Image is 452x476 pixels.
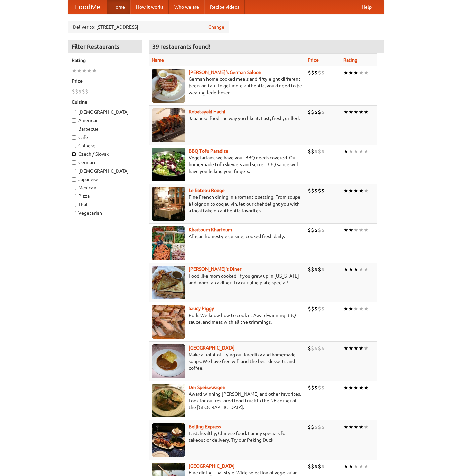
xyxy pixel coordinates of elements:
li: $ [311,108,314,116]
input: Mexican [72,186,76,190]
li: ★ [359,187,364,194]
a: [GEOGRAPHIC_DATA] [189,345,235,351]
b: Le Bateau Rouge [189,188,225,193]
input: [DEMOGRAPHIC_DATA] [72,169,76,173]
li: $ [318,384,321,391]
img: saucy.jpg [152,305,185,339]
li: ★ [82,67,87,74]
li: $ [314,305,318,313]
li: $ [308,266,311,273]
li: ★ [359,384,364,391]
li: $ [311,187,314,194]
a: BBQ Tofu Paradise [189,148,228,154]
p: Fast, healthy, Chinese food. Family specials for takeout or delivery. Try our Peking Duck! [152,430,302,443]
img: tofuparadise.jpg [152,148,185,181]
input: Japanese [72,177,76,182]
li: $ [308,226,311,234]
li: ★ [364,305,369,313]
li: ★ [359,148,364,155]
li: $ [314,266,318,273]
input: Vegetarian [72,211,76,215]
li: ★ [343,266,348,273]
li: $ [318,344,321,352]
label: Japanese [72,176,138,183]
li: $ [311,384,314,391]
li: $ [318,108,321,116]
p: Japanese food the way you like it. Fast, fresh, grilled. [152,115,302,122]
a: Rating [343,57,357,63]
li: $ [321,305,325,313]
li: ★ [348,305,353,313]
li: ★ [87,67,92,74]
label: Vegetarian [72,210,138,216]
li: $ [314,384,318,391]
li: ★ [348,344,353,352]
a: Der Speisewagen [189,385,225,390]
img: sallys.jpg [152,266,185,299]
li: ★ [343,463,348,470]
img: beijing.jpg [152,423,185,457]
li: ★ [364,384,369,391]
li: ★ [359,463,364,470]
li: ★ [353,266,359,273]
input: Cafe [72,135,76,140]
li: ★ [353,187,359,194]
li: $ [311,463,314,470]
li: ★ [353,108,359,116]
li: ★ [359,266,364,273]
li: ★ [343,344,348,352]
li: ★ [348,266,353,273]
li: $ [308,69,311,76]
li: $ [311,344,314,352]
label: German [72,159,138,166]
a: Name [152,57,164,63]
li: ★ [364,266,369,273]
b: [GEOGRAPHIC_DATA] [189,463,235,469]
li: ★ [348,423,353,431]
li: $ [314,463,318,470]
li: ★ [343,148,348,155]
li: $ [308,344,311,352]
li: $ [308,423,311,431]
input: Barbecue [72,127,76,131]
li: $ [314,423,318,431]
h4: Filter Restaurants [68,40,142,53]
img: speisewagen.jpg [152,384,185,417]
li: ★ [353,226,359,234]
li: ★ [348,69,353,76]
li: $ [318,148,321,155]
li: $ [321,463,325,470]
li: $ [318,226,321,234]
p: Vegetarians, we have your BBQ needs covered. Our home-made tofu skewers and secret BBQ sauce will... [152,154,302,175]
li: $ [75,88,78,95]
li: $ [311,226,314,234]
a: Price [308,57,319,63]
li: $ [321,266,325,273]
input: [DEMOGRAPHIC_DATA] [72,110,76,114]
label: Cafe [72,134,138,141]
a: Who we are [169,0,204,14]
a: Saucy Piggy [189,306,214,311]
li: $ [318,69,321,76]
li: ★ [353,423,359,431]
li: ★ [364,187,369,194]
h5: Price [72,78,138,84]
li: ★ [353,344,359,352]
li: $ [318,463,321,470]
li: ★ [359,344,364,352]
input: Chinese [72,144,76,148]
li: $ [308,305,311,313]
li: $ [308,108,311,116]
li: $ [318,187,321,194]
img: bateaurouge.jpg [152,187,185,221]
li: ★ [364,148,369,155]
p: Award-winning [PERSON_NAME] and other favorites. Look for our restored food truck in the NE corne... [152,391,302,411]
li: $ [78,88,82,95]
label: [DEMOGRAPHIC_DATA] [72,109,138,115]
img: robatayaki.jpg [152,108,185,142]
li: ★ [348,148,353,155]
a: Help [356,0,377,14]
li: ★ [343,108,348,116]
input: Czech / Slovak [72,152,76,156]
a: How it works [130,0,169,14]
